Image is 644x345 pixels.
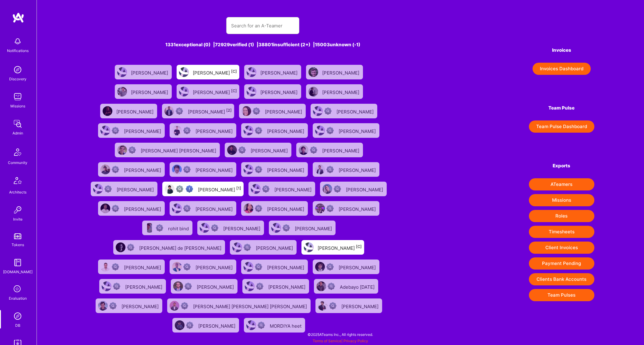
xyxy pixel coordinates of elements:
[103,106,112,116] img: User Avatar
[98,101,160,121] a: User Avatar[PERSON_NAME]
[237,101,308,121] a: User AvatarNot Scrubbed[PERSON_NAME]
[117,185,155,193] div: [PERSON_NAME]
[113,283,120,290] img: Not Scrubbed
[226,108,232,113] sup: [2]
[529,226,594,238] button: Timesheets
[529,163,594,169] h4: Exports
[329,302,336,309] img: Not Scrubbed
[255,166,262,173] img: Not Scrubbed
[227,145,237,155] img: User Avatar
[246,320,256,330] img: User Avatar
[322,184,332,194] img: User Avatar
[100,262,110,272] img: User Avatar
[310,199,382,218] a: User AvatarNot Scrubbed[PERSON_NAME]
[529,105,594,111] h4: Team Pulse
[231,18,294,33] input: Search for an A-Teamer
[116,242,125,252] img: User Avatar
[239,160,310,179] a: User AvatarNot Scrubbed[PERSON_NAME]
[183,127,191,134] img: Not Scrubbed
[9,189,26,195] div: Architects
[339,166,377,173] div: [PERSON_NAME]
[10,145,25,159] img: Community
[145,223,154,233] img: User Avatar
[86,41,439,48] div: 1331 exceptional (0) | 72929 verified (1) | 38801 insufficient (2+) | 15003 unknown (-1)
[242,82,304,101] a: User Avatar[PERSON_NAME]
[255,263,262,270] img: Not Scrubbed
[112,82,174,101] a: User Avatar[PERSON_NAME]
[172,126,182,135] img: User Avatar
[117,67,127,77] img: User Avatar
[167,160,239,179] a: User AvatarNot Scrubbed[PERSON_NAME]
[167,257,239,277] a: User AvatarNot Scrubbed[PERSON_NAME]
[244,244,251,251] img: Not Scrubbed
[112,166,119,173] img: Not Scrubbed
[244,126,253,135] img: User Avatar
[112,127,119,134] img: Not Scrubbed
[343,339,368,343] a: Privacy Policy
[247,87,256,96] img: User Avatar
[326,205,334,212] img: Not Scrubbed
[339,204,377,212] div: [PERSON_NAME]
[231,89,237,93] sup: [C]
[529,178,594,190] button: ATeamers
[341,302,380,310] div: [PERSON_NAME]
[313,106,323,116] img: User Avatar
[141,146,217,154] div: [PERSON_NAME] [PERSON_NAME]
[255,205,262,212] img: Not Scrubbed
[328,283,335,290] img: Not Scrubbed
[124,166,162,173] div: [PERSON_NAME]
[238,146,246,154] img: Not Scrubbed
[270,321,303,329] div: MORDIYA heet
[211,224,218,232] img: Not Scrubbed
[294,140,365,160] a: User AvatarNot Scrubbed[PERSON_NAME]
[255,127,262,134] img: Not Scrubbed
[3,269,33,275] div: [DOMAIN_NAME]
[193,68,237,76] div: [PERSON_NAME]
[12,310,24,322] img: Admin Search
[165,184,174,194] img: User Avatar
[172,204,182,213] img: User Avatar
[245,281,255,291] img: User Avatar
[168,277,240,296] a: User AvatarNot Scrubbed[PERSON_NAME]
[310,146,317,154] img: Not Scrubbed
[239,199,310,218] a: User AvatarNot Scrubbed[PERSON_NAME]
[121,302,160,310] div: [PERSON_NAME]
[112,140,222,160] a: User AvatarNot Scrubbed[PERSON_NAME] [PERSON_NAME]
[164,106,174,116] img: User Avatar
[533,63,591,75] button: Invoices Dashboard
[124,204,162,212] div: [PERSON_NAME]
[318,301,328,311] img: User Avatar
[176,107,183,115] img: Not Scrubbed
[172,165,182,174] img: User Avatar
[195,263,234,271] div: [PERSON_NAME]
[12,64,24,76] img: discovery
[313,339,341,343] a: Terms of Service
[529,63,594,75] a: Invoices Dashboard
[188,107,232,115] div: [PERSON_NAME]
[324,107,332,115] img: Not Scrubbed
[195,127,234,134] div: [PERSON_NAME]
[251,146,289,154] div: [PERSON_NAME]
[93,296,165,315] a: User AvatarNot Scrubbed[PERSON_NAME]
[183,263,191,270] img: Not Scrubbed
[258,322,265,329] img: Not Scrubbed
[12,118,24,130] img: admin teamwork
[239,257,310,277] a: User AvatarNot Scrubbed[PERSON_NAME]
[529,120,594,133] button: Team Pulse Dashboard
[139,243,223,251] div: [PERSON_NAME] de [PERSON_NAME]
[326,166,334,173] img: Not Scrubbed
[93,184,103,194] img: User Avatar
[172,262,182,272] img: User Avatar
[322,146,361,154] div: [PERSON_NAME]
[529,242,594,254] button: Client Invoices
[246,179,318,199] a: User AvatarNot Scrubbed[PERSON_NAME]
[37,327,644,342] div: © 2025 ATeams Inc., All rights reserved.
[334,185,341,193] img: Not Scrubbed
[109,302,117,309] img: Not Scrubbed
[175,320,185,330] img: User Avatar
[8,159,27,166] div: Community
[156,224,163,232] img: Not Scrubbed
[244,204,253,213] img: User Avatar
[100,165,110,174] img: User Avatar
[170,301,179,311] img: User Avatar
